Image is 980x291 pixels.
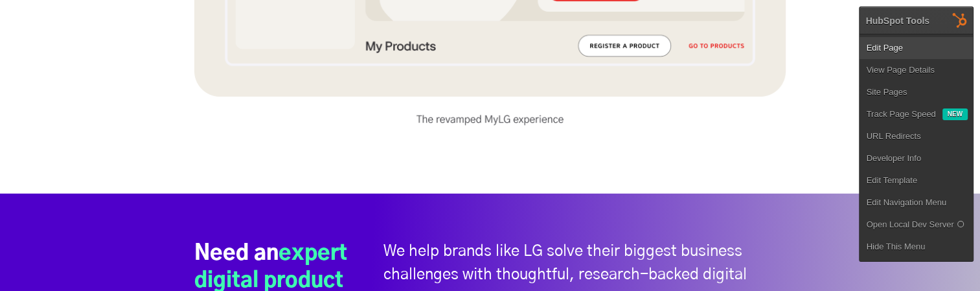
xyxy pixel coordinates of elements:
a: Edit Navigation Menu [860,192,973,214]
div: HubSpot Tools Edit PageView Page DetailsSite Pages Track Page Speed New URL RedirectsDeveloper In... [859,6,974,262]
a: Edit Template [860,170,973,192]
a: Open Local Dev Server [860,214,973,236]
a: Edit Page [860,37,973,59]
a: URL Redirects [860,125,973,147]
img: HubSpot Tools Menu Toggle [946,6,974,34]
div: New [942,108,968,120]
a: Developer Info [860,147,973,170]
a: Track Page Speed [860,103,942,125]
div: HubSpot Tools [865,15,929,27]
a: Hide This Menu [860,236,973,258]
a: View Page Details [860,59,973,81]
a: Site Pages [860,81,973,103]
